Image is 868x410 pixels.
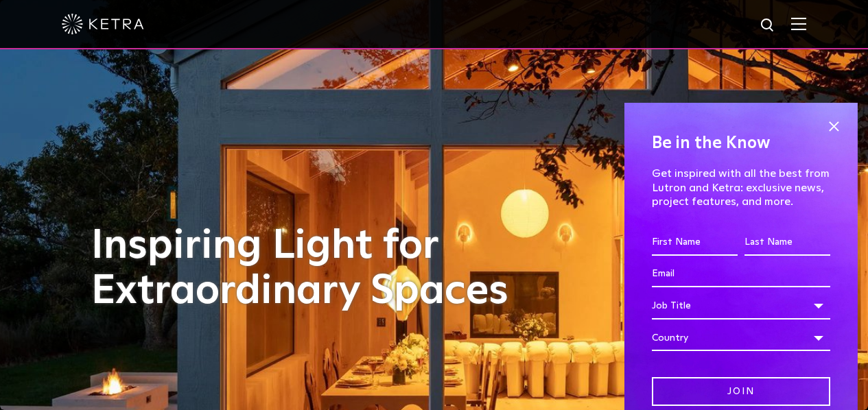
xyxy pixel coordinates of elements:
[744,230,830,256] input: Last Name
[652,261,830,287] input: Email
[791,17,806,30] img: Hamburger%20Nav.svg
[652,230,738,256] input: First Name
[652,325,830,351] div: Country
[760,17,777,34] img: search icon
[652,293,830,319] div: Job Title
[652,130,830,156] h4: Be in the Know
[652,377,830,407] input: Join
[91,224,537,314] h1: Inspiring Light for Extraordinary Spaces
[62,14,144,34] img: ketra-logo-2019-white
[652,167,830,209] p: Get inspired with all the best from Lutron and Ketra: exclusive news, project features, and more.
